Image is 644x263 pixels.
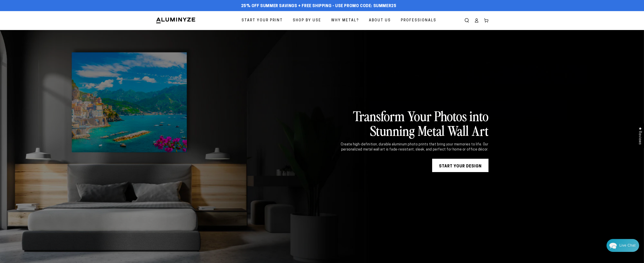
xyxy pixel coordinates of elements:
[241,4,396,9] span: 25% off Summer Savings + Free Shipping - Use Promo Code: SUMMER25
[327,108,488,138] h2: Transform Your Photos into Stunning Metal Wall Art
[369,17,391,24] span: About Us
[290,15,325,26] a: Shop By Use
[331,17,359,24] span: Why Metal?
[242,17,283,24] span: Start Your Print
[607,239,639,252] div: Chat widget toggle
[636,123,644,148] div: Click to open Judge.me floating reviews tab
[432,159,488,172] a: START YOUR DESIGN
[366,15,394,26] a: About Us
[293,17,321,24] span: Shop By Use
[398,15,440,26] a: Professionals
[401,17,436,24] span: Professionals
[238,15,286,26] a: Start Your Print
[462,16,472,25] summary: Search our site
[619,239,636,252] div: Contact Us Directly
[328,15,362,26] a: Why Metal?
[327,142,488,152] div: Create high-definition, durable aluminum photo prints that bring your memories to life. Our perso...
